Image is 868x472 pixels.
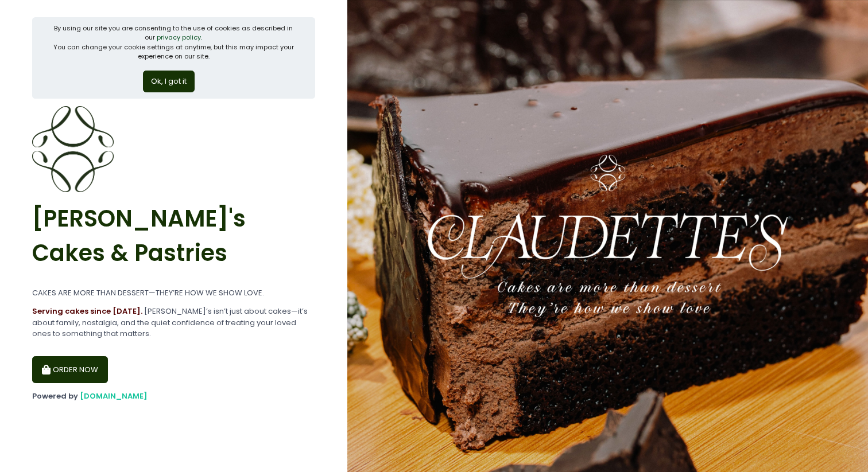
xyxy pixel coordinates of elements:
[32,192,315,280] div: [PERSON_NAME]'s Cakes & Pastries
[32,306,315,340] div: [PERSON_NAME]’s isn’t just about cakes—it’s about family, nostalgia, and the quiet confidence of ...
[32,287,315,299] div: CAKES ARE MORE THAN DESSERT—THEY’RE HOW WE SHOW LOVE.
[157,33,202,42] a: privacy policy.
[143,71,195,92] button: Ok, I got it
[32,306,142,317] b: Serving cakes since [DATE].
[32,106,114,192] img: Claudette’s Cakeshop
[80,391,148,401] a: [DOMAIN_NAME]
[52,24,296,61] div: By using our site you are consenting to the use of cookies as described in our You can change you...
[32,356,108,384] button: ORDER NOW
[32,391,315,402] div: Powered by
